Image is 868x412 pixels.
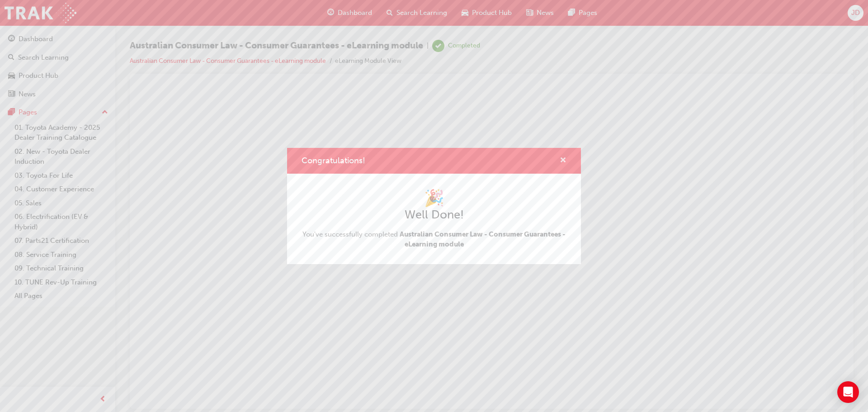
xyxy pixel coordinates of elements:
[4,136,706,152] div: 👋 Bye!
[837,381,859,403] div: Open Intercom Messenger
[400,230,566,249] span: Australian Consumer Law - Consumer Guarantees - eLearning module
[560,157,566,165] span: cross-icon
[302,188,566,208] h1: 🎉
[4,161,706,171] div: You may now leave this page.
[302,208,566,222] h2: Well Done!
[302,156,365,166] span: Congratulations!
[287,148,581,264] div: Congratulations!
[560,155,566,166] button: cross-icon
[302,229,566,250] span: You've successfully completed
